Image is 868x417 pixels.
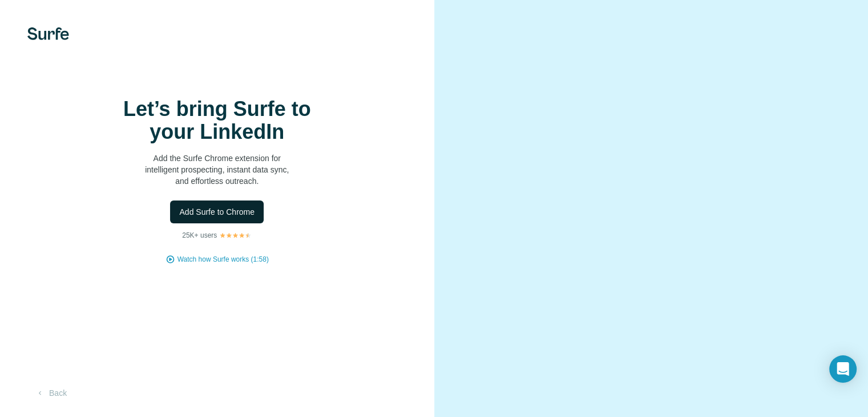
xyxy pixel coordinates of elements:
[182,230,217,240] p: 25K+ users
[27,383,75,403] button: Back
[179,206,255,218] span: Add Surfe to Chrome
[829,355,857,383] div: Open Intercom Messenger
[219,232,252,239] img: Rating Stars
[103,153,331,187] p: Add the Surfe Chrome extension for intelligent prospecting, instant data sync, and effortless out...
[103,98,331,143] h1: Let’s bring Surfe to your LinkedIn
[170,201,264,223] button: Add Surfe to Chrome
[177,254,269,264] button: Watch how Surfe works (1:58)
[27,27,69,40] img: Surfe's logo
